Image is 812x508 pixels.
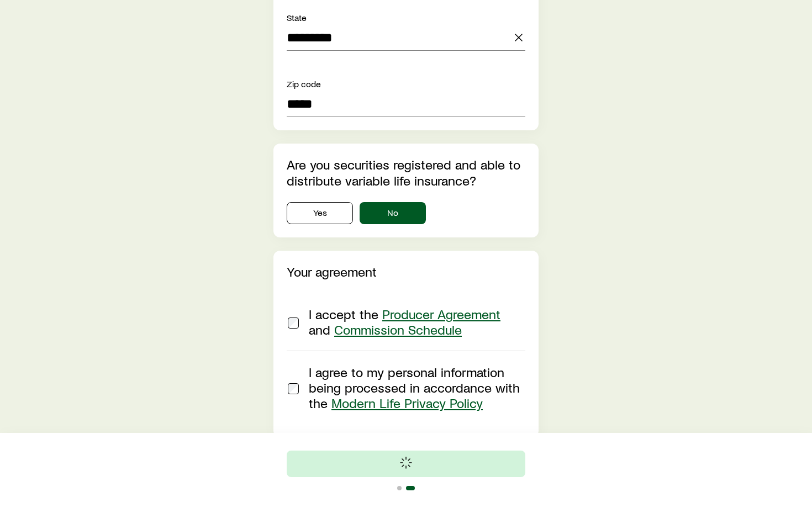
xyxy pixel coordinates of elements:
input: I accept the Producer Agreement and Commission Schedule [288,317,299,329]
a: Commission Schedule [334,321,462,337]
span: I accept the and [309,306,500,337]
label: Your agreement [287,263,377,279]
label: Are you securities registered and able to distribute variable life insurance? [287,156,520,188]
input: I agree to my personal information being processed in accordance with the Modern Life Privacy Policy [288,383,299,394]
button: No [360,202,426,224]
div: securitiesRegistrationInfo.isSecuritiesRegistered [287,202,525,224]
div: Zip code [287,77,525,91]
a: Producer Agreement [382,306,500,322]
span: I agree to my personal information being processed in accordance with the [309,364,520,411]
button: Yes [287,202,353,224]
div: State [287,11,525,24]
a: Modern Life Privacy Policy [331,395,483,411]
